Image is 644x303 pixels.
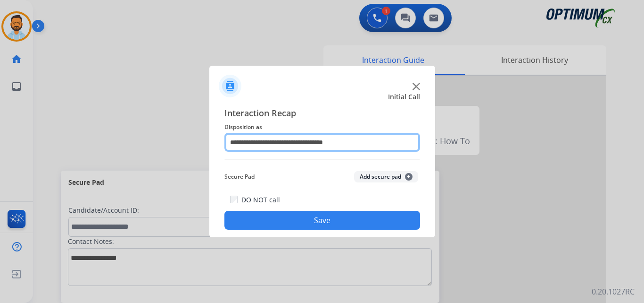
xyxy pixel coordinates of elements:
[405,173,413,181] span: +
[219,75,241,97] img: contactIcon
[354,171,418,182] button: Add secure pad+
[224,121,420,133] span: Disposition as
[388,92,420,102] span: Initial Call
[224,106,420,121] span: Interaction Recap
[224,211,420,230] button: Save
[241,195,280,205] label: DO NOT call
[224,171,255,182] span: Secure Pad
[592,286,635,297] p: 0.20.1027RC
